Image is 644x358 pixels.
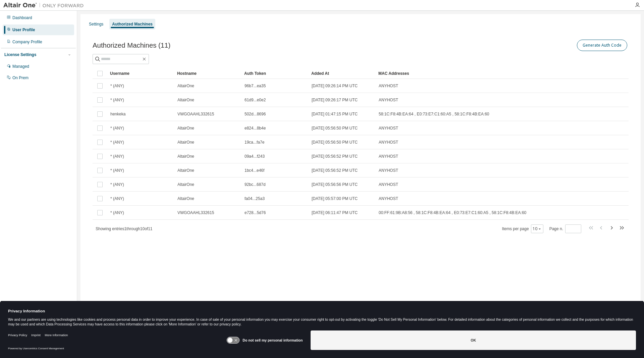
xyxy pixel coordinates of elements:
[110,83,124,89] span: * (ANY)
[89,21,103,27] div: Settings
[12,15,32,20] div: Dashboard
[4,52,36,57] div: License Settings
[93,42,170,49] span: Authorized Machines (11)
[177,182,194,187] span: AltairOne
[245,182,266,187] span: 92bc...687d
[96,226,153,231] span: Showing entries 1 through 10 of 11
[177,210,214,215] span: VWGOAAHL332615
[245,196,265,201] span: fa04...25a3
[379,182,398,187] span: ANYHOST
[245,125,266,131] span: e824...8b4e
[177,111,214,117] span: VWGOAAHL332615
[177,154,194,159] span: AltairOne
[177,83,194,89] span: AltairOne
[244,68,306,79] div: Auth Token
[245,140,264,145] span: 19ca...fa7e
[533,226,542,232] button: 10
[110,154,124,159] span: * (ANY)
[577,40,627,51] button: Generate Auth Code
[312,168,358,173] span: [DATE] 05:56:52 PM UTC
[379,196,398,201] span: ANYHOST
[112,21,153,27] div: Authorized Machines
[312,83,358,89] span: [DATE] 09:26:14 PM UTC
[110,140,124,145] span: * (ANY)
[110,210,124,215] span: * (ANY)
[245,111,266,117] span: 502d...8696
[177,97,194,103] span: AltairOne
[245,83,266,89] span: 96b7...ea35
[245,210,266,215] span: e728...5d76
[12,27,35,33] div: User Profile
[549,224,581,233] span: Page n.
[312,210,358,215] span: [DATE] 06:11:47 PM UTC
[379,97,398,103] span: ANYHOST
[312,111,358,117] span: [DATE] 01:47:15 PM UTC
[379,111,489,117] span: 58:1C:F8:4B:EA:64 , E0:73:E7:C1:60:A5 , 58:1C:F8:4B:EA:60
[110,125,124,131] span: * (ANY)
[3,2,87,9] img: Altair One
[379,83,398,89] span: ANYHOST
[177,168,194,173] span: AltairOne
[177,140,194,145] span: AltairOne
[312,97,358,103] span: [DATE] 09:26:17 PM UTC
[110,168,124,173] span: * (ANY)
[110,182,124,187] span: * (ANY)
[110,68,172,79] div: Username
[110,111,125,117] span: henkeka
[312,196,358,201] span: [DATE] 05:57:00 PM UTC
[177,125,194,131] span: AltairOne
[245,154,265,159] span: 09a4...f243
[177,68,239,79] div: Hostname
[379,168,398,173] span: ANYHOST
[379,125,398,131] span: ANYHOST
[12,64,29,69] div: Managed
[379,210,526,215] span: 00:FF:61:9B:A8:56 , 58:1C:F8:4B:EA:64 , E0:73:E7:C1:60:A5 , 58:1C:F8:4B:EA:60
[312,125,358,131] span: [DATE] 05:56:50 PM UTC
[312,140,358,145] span: [DATE] 05:56:50 PM UTC
[379,140,398,145] span: ANYHOST
[312,154,358,159] span: [DATE] 05:56:52 PM UTC
[312,182,358,187] span: [DATE] 05:56:56 PM UTC
[502,224,543,233] span: Items per page
[12,75,29,81] div: On Prem
[177,196,194,201] span: AltairOne
[110,97,124,103] span: * (ANY)
[379,154,398,159] span: ANYHOST
[378,68,558,79] div: MAC Addresses
[245,97,266,103] span: 61d9...e0e2
[245,168,264,173] span: 1bc4...e46f
[12,39,42,45] div: Company Profile
[311,68,373,79] div: Added At
[110,196,124,201] span: * (ANY)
